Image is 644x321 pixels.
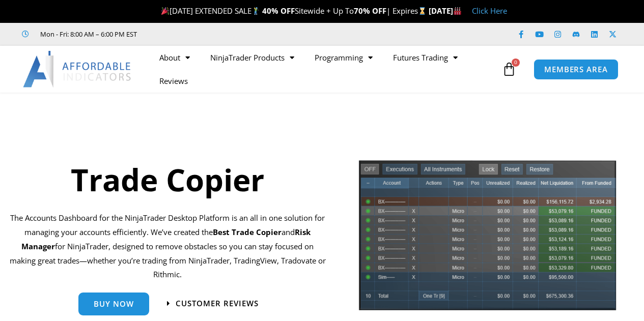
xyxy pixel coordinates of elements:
[94,300,134,308] span: Buy Now
[176,300,259,307] span: Customer Reviews
[8,158,327,201] h1: Trade Copier
[534,59,619,80] a: MEMBERS AREA
[418,7,426,15] img: ⌛
[8,211,327,282] p: The Accounts Dashboard for the NinjaTrader Desktop Platform is an all in one solution for managin...
[429,6,462,16] strong: [DATE]
[383,46,468,69] a: Futures Trading
[544,66,608,73] span: MEMBERS AREA
[21,227,311,251] strong: Risk Manager
[78,293,149,315] a: Buy Now
[354,6,386,16] strong: 70% OFF
[151,29,304,39] iframe: Customer reviews powered by Trustpilot
[23,51,132,87] img: LogoAI | Affordable Indicators – NinjaTrader
[304,46,383,69] a: Programming
[159,6,429,16] span: [DATE] EXTENDED SALE Sitewide + Up To | Expires
[38,28,137,40] span: Mon - Fri: 8:00 AM – 6:00 PM EST
[512,59,520,67] span: 0
[149,46,499,93] nav: Menu
[487,54,531,84] a: 0
[161,7,169,15] img: 🎉
[149,46,200,69] a: About
[213,227,282,237] b: Best Trade Copier
[454,7,461,15] img: 🏭
[167,300,259,307] a: Customer Reviews
[149,69,198,93] a: Reviews
[200,46,304,69] a: NinjaTrader Products
[472,6,507,16] a: Click Here
[252,7,260,15] img: 🏌️‍♂️
[358,159,617,317] img: tradecopier | Affordable Indicators – NinjaTrader
[262,6,295,16] strong: 40% OFF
